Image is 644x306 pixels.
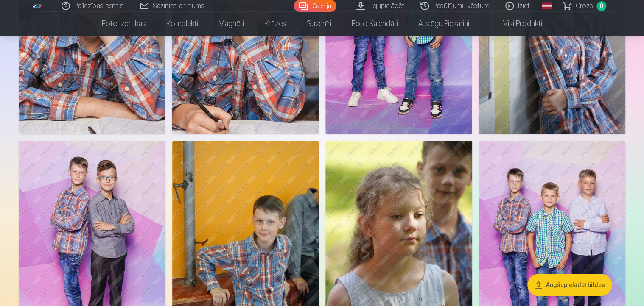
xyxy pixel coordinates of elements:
[33,3,42,8] img: /fa1
[342,12,408,36] a: Foto kalendāri
[576,1,593,11] span: Grozs
[297,12,342,36] a: Suvenīri
[156,12,208,36] a: Komplekti
[208,12,254,36] a: Magnēti
[92,12,156,36] a: Foto izdrukas
[479,12,552,36] a: Visi produkti
[254,12,297,36] a: Krūzes
[527,274,612,296] button: Augšupielādēt bildes
[596,1,606,11] span: 0
[408,12,479,36] a: Atslēgu piekariņi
